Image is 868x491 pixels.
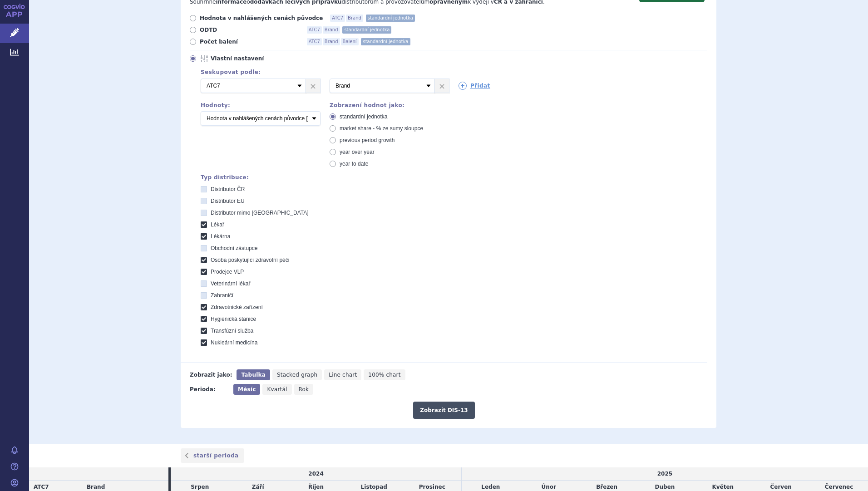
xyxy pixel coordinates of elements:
span: Obchodní zástupce [211,245,257,251]
span: ATC7 [307,26,322,34]
div: Typ distribuce: [201,174,707,181]
div: Seskupovat podle: [192,69,707,75]
span: Distributor EU [211,198,245,204]
span: Lékař [211,221,224,228]
span: ATC7 [307,38,322,45]
span: previous period growth [340,137,395,143]
span: Brand [87,484,105,490]
span: ATC7 [34,484,49,490]
span: Rok [299,386,309,393]
span: standardní jednotka [342,26,391,34]
span: Lékárna [211,233,230,240]
a: × [435,79,449,93]
span: Distributor ČR [211,186,245,192]
span: market share - % ze sumy sloupce [340,125,423,132]
span: Vlastní nastavení [211,55,311,62]
span: ATC7 [330,15,345,22]
div: Zobrazení hodnot jako: [330,102,449,108]
span: Prodejce VLP [211,269,244,275]
span: Počet balení [200,38,300,45]
span: Hodnota v nahlášených cenách původce [200,15,323,22]
span: Nukleární medicína [211,339,257,346]
button: Zobrazit DIS-13 [413,402,474,419]
td: 2025 [461,467,868,481]
div: Zobrazit jako: [190,369,232,380]
span: Hygienická stanice [211,316,256,322]
span: Osoba poskytující zdravotní péči [211,257,289,263]
a: starší perioda [181,448,244,463]
span: Zahraničí [211,292,233,299]
span: 100% chart [368,372,400,378]
span: Kvartál [267,386,287,393]
span: standardní jednotka [361,38,410,45]
td: 2024 [171,467,461,481]
span: year over year [340,149,375,155]
span: Tabulka [241,372,265,378]
span: Transfúzní služba [211,328,253,334]
span: ODTD [200,26,300,34]
div: 2 [192,79,707,93]
span: Stacked graph [277,372,317,378]
span: standardní jednotka [340,113,387,120]
span: Měsíc [238,386,256,393]
div: Perioda: [190,384,229,395]
span: Brand [323,38,340,45]
span: Brand [346,15,363,22]
span: Veterinární lékař [211,280,250,287]
a: × [306,79,320,93]
span: Line chart [329,372,357,378]
a: Přidat [459,82,490,90]
span: Balení [341,38,359,45]
span: Zdravotnické zařízení [211,304,263,310]
span: Brand [323,26,340,34]
span: Distributor mimo [GEOGRAPHIC_DATA] [211,210,309,216]
span: year to date [340,161,368,167]
span: standardní jednotka [366,15,415,22]
div: Hodnoty: [201,102,321,108]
